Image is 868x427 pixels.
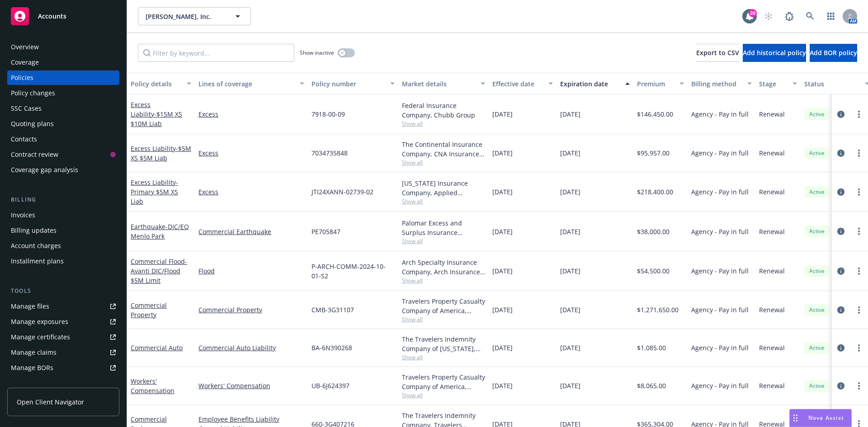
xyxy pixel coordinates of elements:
[759,148,785,158] span: Renewal
[146,12,224,21] span: [PERSON_NAME], Inc.
[131,301,167,319] a: Commercial Property
[398,73,489,94] button: Market details
[780,7,798,25] a: Report a Bug
[11,223,57,238] div: Billing updates
[402,120,485,127] span: Show all
[492,187,513,197] span: [DATE]
[854,266,864,277] a: more
[759,7,778,25] a: Start snowing
[311,343,352,352] span: BA-6N390268
[854,226,864,237] a: more
[560,148,580,158] span: [DATE]
[808,344,826,352] span: Active
[402,277,485,284] span: Show all
[691,148,749,158] span: Agency - Pay in full
[7,117,119,131] a: Quoting plans
[311,305,354,314] span: CMB-3G31107
[492,305,513,314] span: [DATE]
[7,223,119,238] a: Billing updates
[854,380,864,391] a: more
[637,381,666,390] span: $8,065.00
[835,187,846,197] a: circleInformation
[854,148,864,159] a: more
[127,73,195,94] button: Policy details
[854,305,864,315] a: more
[402,334,485,353] div: The Travelers Indemnity Company of [US_STATE], Travelers Insurance
[7,376,119,390] a: Summary of insurance
[11,239,61,253] div: Account charges
[804,79,859,89] div: Status
[7,195,119,204] div: Billing
[402,315,485,323] span: Show all
[198,305,304,314] a: Commercial Property
[835,148,846,159] a: circleInformation
[7,314,119,329] a: Manage exposures
[11,70,33,85] div: Policies
[131,343,183,352] a: Commercial Auto
[808,414,844,422] span: Nova Assist
[7,86,119,100] a: Policy changes
[743,44,806,62] button: Add historical policy
[7,163,119,177] a: Coverage gap analysis
[759,79,787,89] div: Stage
[633,73,688,94] button: Premium
[691,79,742,89] div: Billing method
[691,187,749,197] span: Agency - Pay in full
[17,397,84,407] span: Open Client Navigator
[749,9,757,17] div: 20
[131,377,175,395] a: Workers' Compensation
[198,79,294,89] div: Lines of coverage
[198,381,304,390] a: Workers' Compensation
[854,187,864,197] a: more
[7,299,119,314] a: Manage files
[808,227,826,235] span: Active
[789,409,852,427] button: Nova Assist
[131,178,178,206] span: - Primary $5M XS Liab
[11,147,58,162] div: Contract review
[759,343,785,352] span: Renewal
[557,73,633,94] button: Expiration date
[801,7,819,25] a: Search
[7,254,119,268] a: Installment plans
[7,330,119,344] a: Manage certificates
[311,187,373,197] span: JTI24XANN-02739-02
[11,208,35,222] div: Invoices
[691,343,749,352] span: Agency - Pay in full
[131,222,189,240] a: Earthquake
[11,330,70,344] div: Manage certificates
[560,266,580,276] span: [DATE]
[560,381,580,390] span: [DATE]
[198,187,304,197] a: Excess
[759,227,785,236] span: Renewal
[11,376,80,390] div: Summary of insurance
[11,101,42,116] div: SSC Cases
[402,218,485,237] div: Palomar Excess and Surplus Insurance Company, [GEOGRAPHIC_DATA], Amwins
[560,79,620,89] div: Expiration date
[311,262,395,281] span: P-ARCH-COMM-2024-10-01-S2
[808,267,826,275] span: Active
[131,257,187,285] span: - Avanti DIC/Flood $5M Limit
[835,266,846,277] a: circleInformation
[637,187,673,197] span: $218,400.00
[402,140,485,159] div: The Continental Insurance Company, CNA Insurance, Amwins
[198,227,304,236] a: Commercial Earthquake
[637,79,674,89] div: Premium
[637,305,679,314] span: $1,271,650.00
[131,144,191,162] a: Excess Liability
[198,148,304,158] a: Excess
[7,147,119,162] a: Contract review
[11,40,39,54] div: Overview
[7,70,119,85] a: Policies
[7,4,119,29] a: Accounts
[195,73,308,94] button: Lines of coverage
[402,79,475,89] div: Market details
[808,149,826,157] span: Active
[637,343,666,352] span: $1,085.00
[560,187,580,197] span: [DATE]
[691,266,749,276] span: Agency - Pay in full
[822,7,840,25] a: Switch app
[560,227,580,236] span: [DATE]
[402,391,485,399] span: Show all
[637,148,670,158] span: $95,957.00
